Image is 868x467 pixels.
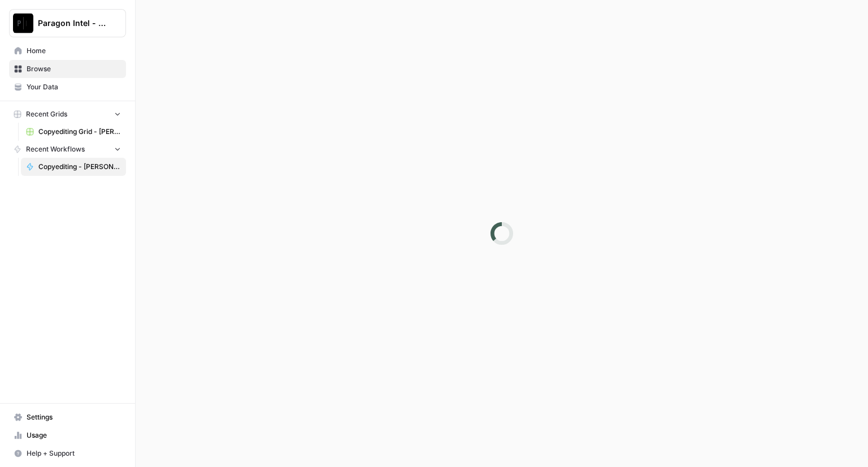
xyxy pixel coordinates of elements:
a: Copyediting - [PERSON_NAME] [21,158,126,176]
span: Paragon Intel - Copyediting [38,18,106,29]
img: Paragon Intel - Copyediting Logo [13,13,33,33]
button: Workspace: Paragon Intel - Copyediting [9,9,126,37]
a: Home [9,42,126,60]
span: Settings [27,412,121,422]
span: Recent Grids [26,109,67,119]
span: Recent Workflows [26,144,85,154]
span: Help + Support [27,448,121,459]
span: Copyediting Grid - [PERSON_NAME] [38,127,121,137]
button: Help + Support [9,444,126,462]
span: Your Data [27,82,121,92]
a: Settings [9,408,126,426]
span: Copyediting - [PERSON_NAME] [38,162,121,172]
a: Browse [9,60,126,78]
a: Your Data [9,78,126,96]
button: Recent Workflows [9,141,126,158]
a: Copyediting Grid - [PERSON_NAME] [21,123,126,141]
button: Recent Grids [9,106,126,123]
a: Usage [9,426,126,444]
span: Usage [27,430,121,440]
span: Browse [27,64,121,74]
span: Home [27,46,121,56]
